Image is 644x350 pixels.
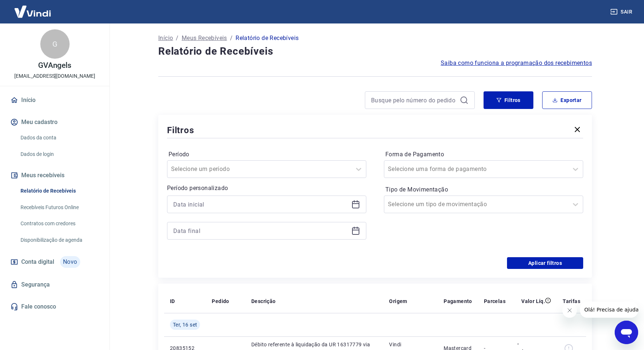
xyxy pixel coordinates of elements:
input: Data inicial [173,199,348,210]
label: Período [169,150,365,159]
a: Conta digitalNovo [9,253,101,271]
a: Saiba como funciona a programação dos recebimentos [441,59,592,68]
a: Disponibilização de agenda [18,233,101,248]
a: Meus Recebíveis [182,34,227,43]
p: Descrição [251,298,276,305]
span: Novo [60,256,80,268]
button: Sair [609,5,635,19]
img: Vindi [9,0,56,23]
h5: Filtros [167,124,194,136]
p: Valor Líq. [521,298,545,305]
a: Dados de login [18,147,101,162]
p: / [176,34,178,43]
button: Meus recebíveis [9,167,101,183]
button: Aplicar filtros [507,257,583,269]
p: Parcelas [484,298,506,305]
p: [EMAIL_ADDRESS][DOMAIN_NAME] [14,72,95,80]
p: GVAngels [38,62,72,69]
input: Data final [173,225,348,236]
a: Relatório de Recebíveis [18,183,101,198]
label: Tipo de Movimentação [385,185,582,194]
p: Relatório de Recebíveis [236,34,299,43]
a: Fale conosco [9,299,101,315]
p: ID [170,298,175,305]
p: Período personalizado [167,184,366,193]
a: Início [158,34,173,43]
div: G [40,29,70,59]
span: Conta digital [21,257,54,267]
input: Busque pelo número do pedido [371,95,457,106]
a: Recebíveis Futuros Online [18,200,101,215]
iframe: Fechar mensagem [562,303,577,318]
p: Origem [389,298,407,305]
p: Pedido [212,298,229,305]
p: / [230,34,233,43]
a: Dados da conta [18,130,101,145]
span: Ter, 16 set [173,321,197,328]
p: Tarifas [563,298,580,305]
iframe: Botão para abrir a janela de mensagens [615,321,638,344]
a: Contratos com credores [18,216,101,231]
iframe: Mensagem da empresa [580,302,638,318]
p: Pagamento [444,298,472,305]
a: Início [9,92,101,108]
label: Forma de Pagamento [385,150,582,159]
button: Meu cadastro [9,114,101,130]
span: Olá! Precisa de ajuda? [4,5,62,11]
button: Exportar [542,91,592,109]
button: Filtros [484,91,533,109]
a: Segurança [9,277,101,293]
h4: Relatório de Recebíveis [158,44,592,59]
